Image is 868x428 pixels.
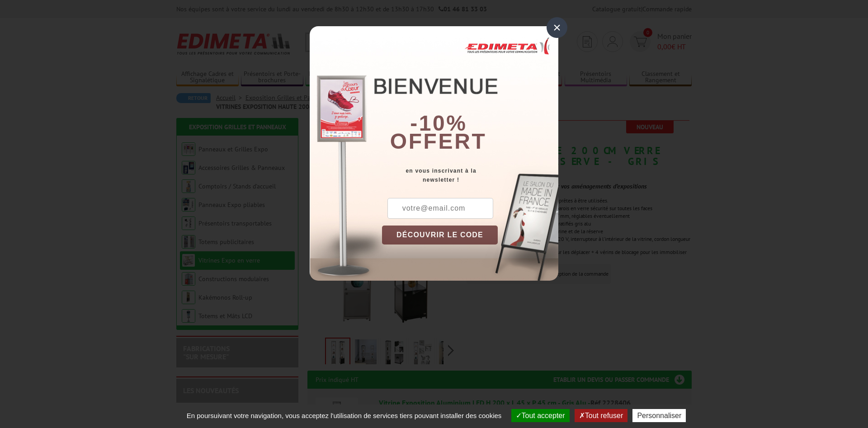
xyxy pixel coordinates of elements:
[547,17,567,38] div: ×
[575,409,627,422] button: Tout refuser
[382,226,498,245] button: DÉCOUVRIR LE CODE
[390,129,487,153] font: offert
[632,409,686,422] button: Personnaliser (fenêtre modale)
[410,111,467,135] b: -10%
[382,166,558,184] div: en vous inscrivant à la newsletter !
[511,409,570,422] button: Tout accepter
[182,412,506,419] span: En poursuivant votre navigation, vous acceptez l'utilisation de services tiers pouvant installer ...
[387,198,493,219] input: votre@email.com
